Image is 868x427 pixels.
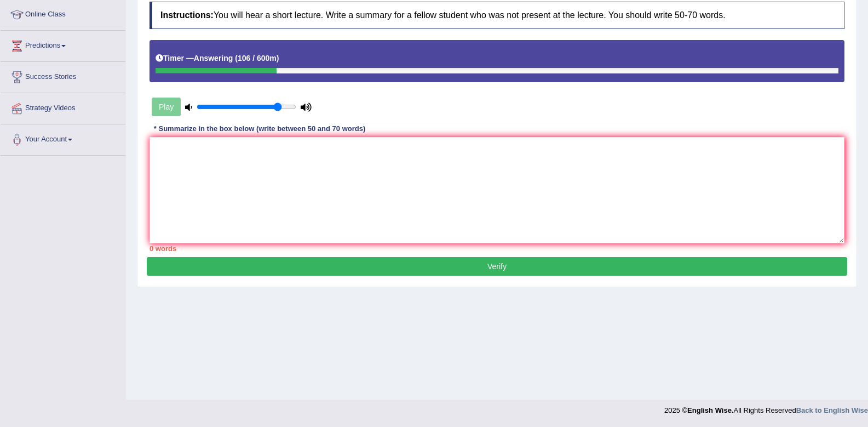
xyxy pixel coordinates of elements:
[1,31,125,58] a: Predictions
[160,10,214,20] b: Instructions:
[796,406,868,414] a: Back to English Wise
[1,62,125,89] a: Success Stories
[150,2,844,29] h4: You will hear a short lecture. Write a summary for a fellow student who was not present at the le...
[150,123,370,134] div: * Summarize in the box below (write between 50 and 70 words)
[147,257,847,276] button: Verify
[235,54,238,62] b: (
[238,54,277,62] b: 106 / 600m
[687,406,733,414] strong: English Wise.
[1,93,125,121] a: Strategy Videos
[664,400,868,415] div: 2025 © All Rights Reserved
[277,54,279,62] b: )
[1,124,125,152] a: Your Account
[194,54,233,62] b: Answering
[156,54,279,62] h5: Timer —
[150,243,844,254] div: 0 words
